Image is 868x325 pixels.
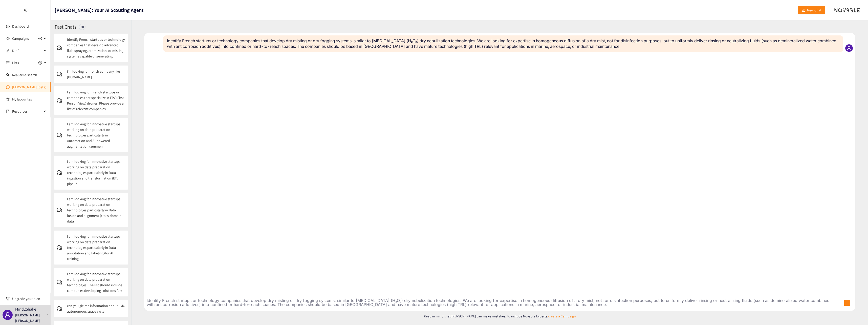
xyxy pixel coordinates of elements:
h2: Past Chats [55,23,76,30]
span: edit [801,8,805,12]
span: user [847,46,851,50]
span: comment [57,306,67,311]
a: My favourites [12,94,47,104]
span: Resources [12,106,42,116]
div: Widget de chat [786,270,868,325]
p: i'm looking for french company like [DOMAIN_NAME] [67,69,125,80]
span: Campaigns [12,33,29,44]
span: comment [57,133,67,138]
span: New Chat [807,7,821,13]
p: I am looking for innovative startups working on data preparation technologies particularly in Dat... [67,159,125,187]
p: I am looking for innovative startups working on data preparation technologies particularly in Aut... [67,121,125,149]
iframe: Chat Widget [786,270,868,325]
span: comment [57,208,67,213]
p: I am looking for innovative startups working on data preparation technologies particularly in Dat... [67,234,125,261]
span: book [6,110,10,113]
span: trophy [6,297,10,300]
span: unordered-list [6,61,10,65]
textarea: Ask Scott anything about innovative companies you are searching for... [144,296,838,311]
p: I am looking for French startups or companies that specialize in FPV (First Person View) drones. ... [67,89,125,112]
span: sound [6,37,10,40]
a: Real-time search [12,73,37,77]
p: Identify French startups or technology companies that develop advanced fluid spraying, atomizatio... [67,37,125,59]
button: editNew Chat [798,6,825,14]
span: double-left [24,8,27,12]
p: Keep in mind that [PERSON_NAME] can make mistakes. To include Novable Experts, [144,313,855,319]
span: comment [57,245,67,250]
div: Chat conversation [144,33,855,296]
span: edit [6,49,10,52]
p: I am looking for innovative startups working on data preparation technologies. The list should in... [67,271,125,293]
p: Identify French startups or technology companies that develop dry misting or dry fogging systems,... [167,38,839,49]
span: comment [57,45,67,50]
p: [PERSON_NAME] [PERSON_NAME] [15,312,44,323]
div: 20 [79,24,85,30]
span: comment [57,170,67,175]
span: plus-circle [38,61,42,65]
a: [PERSON_NAME] (beta) [12,85,46,89]
span: Drafts [12,46,42,56]
span: comment [57,98,67,103]
span: comment [57,280,67,285]
span: comment [57,72,67,77]
span: Upgrade your plan [12,294,47,304]
a: create a Campaign [548,314,576,318]
p: Mind2Shake [15,306,36,312]
a: Dashboard [12,24,29,29]
p: can you gie me information about LMO autonomous space system [67,303,125,314]
p: I am looking for innovative startups working on data preparation technologies particularly in Dat... [67,196,125,224]
span: user [5,312,11,318]
span: plus-circle [38,37,42,40]
span: Lists [12,58,19,68]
